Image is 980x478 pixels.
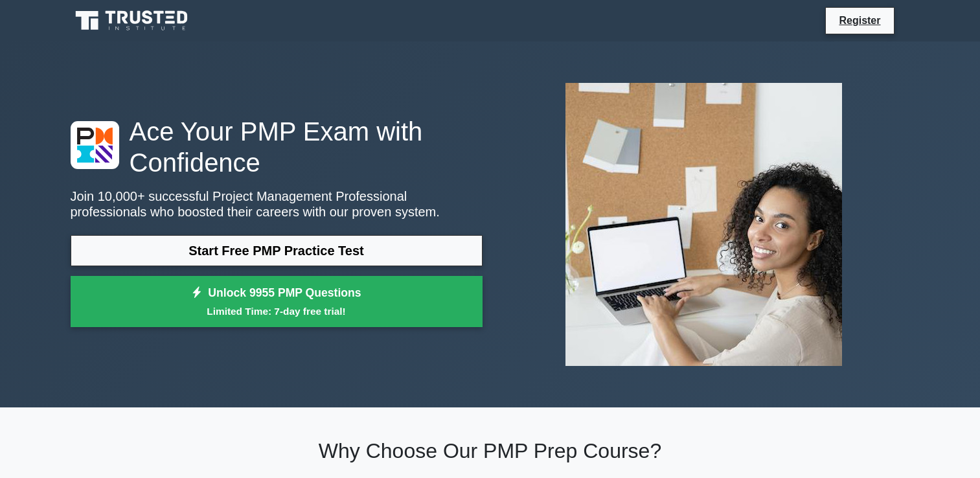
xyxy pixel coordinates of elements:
[71,188,483,220] p: Join 10,000+ successful Project Management Professional professionals who boosted their careers w...
[71,235,483,266] a: Start Free PMP Practice Test
[87,304,466,319] small: Limited Time: 7-day free trial!
[71,438,910,463] h2: Why Choose Our PMP Prep Course?
[71,276,483,328] a: Unlock 9955 PMP QuestionsLimited Time: 7-day free trial!
[71,116,483,178] h1: Ace Your PMP Exam with Confidence
[831,12,888,28] a: Register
